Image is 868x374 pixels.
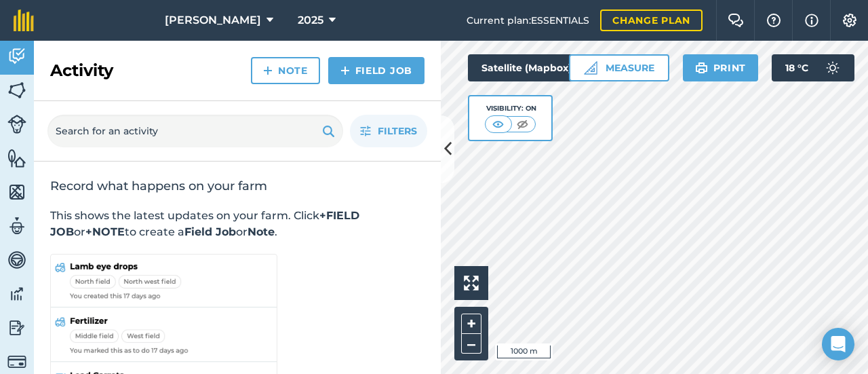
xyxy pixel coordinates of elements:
img: svg+xml;base64,PD94bWwgdmVyc2lvbj0iMS4wIiBlbmNvZGluZz0idXRmLTgiPz4KPCEtLSBHZW5lcmF0b3I6IEFkb2JlIE... [7,216,26,236]
button: – [461,334,481,354]
img: svg+xml;base64,PHN2ZyB4bWxucz0iaHR0cDovL3d3dy53My5vcmcvMjAwMC9zdmciIHdpZHRoPSI1NiIgaGVpZ2h0PSI2MC... [7,80,26,100]
strong: +NOTE [85,225,125,238]
span: 18 ° C [785,54,808,81]
a: Note [251,57,320,84]
img: svg+xml;base64,PD94bWwgdmVyc2lvbj0iMS4wIiBlbmNvZGluZz0idXRmLTgiPz4KPCEtLSBHZW5lcmF0b3I6IEFkb2JlIE... [7,318,26,338]
strong: Note [248,225,275,238]
img: svg+xml;base64,PD94bWwgdmVyc2lvbj0iMS4wIiBlbmNvZGluZz0idXRmLTgiPz4KPCEtLSBHZW5lcmF0b3I6IEFkb2JlIE... [7,250,26,270]
img: svg+xml;base64,PD94bWwgdmVyc2lvbj0iMS4wIiBlbmNvZGluZz0idXRmLTgiPz4KPCEtLSBHZW5lcmF0b3I6IEFkb2JlIE... [7,115,26,134]
img: svg+xml;base64,PHN2ZyB4bWxucz0iaHR0cDovL3d3dy53My5vcmcvMjAwMC9zdmciIHdpZHRoPSIxOSIgaGVpZ2h0PSIyNC... [322,123,335,139]
img: svg+xml;base64,PHN2ZyB4bWxucz0iaHR0cDovL3d3dy53My5vcmcvMjAwMC9zdmciIHdpZHRoPSIxOSIgaGVpZ2h0PSIyNC... [695,60,708,76]
span: [PERSON_NAME] [165,12,261,29]
img: svg+xml;base64,PHN2ZyB4bWxucz0iaHR0cDovL3d3dy53My5vcmcvMjAwMC9zdmciIHdpZHRoPSI1MCIgaGVpZ2h0PSI0MC... [514,117,531,131]
button: Measure [569,54,669,81]
img: svg+xml;base64,PD94bWwgdmVyc2lvbj0iMS4wIiBlbmNvZGluZz0idXRmLTgiPz4KPCEtLSBHZW5lcmF0b3I6IEFkb2JlIE... [819,54,846,81]
img: svg+xml;base64,PD94bWwgdmVyc2lvbj0iMS4wIiBlbmNvZGluZz0idXRmLTgiPz4KPCEtLSBHZW5lcmF0b3I6IEFkb2JlIE... [7,46,26,67]
img: A question mark icon [766,14,782,27]
img: Ruler icon [584,61,597,75]
input: Search for an activity [47,115,343,147]
img: Four arrows, one pointing top left, one top right, one bottom right and the last bottom left [464,276,479,291]
a: Field Job [328,57,425,84]
span: Current plan : ESSENTIALS [467,13,589,28]
img: Two speech bubbles overlapping with the left bubble in the forefront [728,14,744,27]
button: + [461,314,481,334]
strong: Field Job [184,225,236,238]
a: Change plan [600,10,703,31]
img: A cog icon [842,14,858,27]
button: Filters [350,115,427,147]
span: Filters [378,124,417,138]
img: svg+xml;base64,PD94bWwgdmVyc2lvbj0iMS4wIiBlbmNvZGluZz0idXRmLTgiPz4KPCEtLSBHZW5lcmF0b3I6IEFkb2JlIE... [7,284,26,304]
img: svg+xml;base64,PHN2ZyB4bWxucz0iaHR0cDovL3d3dy53My5vcmcvMjAwMC9zdmciIHdpZHRoPSI1NiIgaGVpZ2h0PSI2MC... [7,182,26,202]
div: Visibility: On [485,103,536,114]
h2: Record what happens on your farm [50,178,425,194]
h2: Activity [50,60,113,81]
img: fieldmargin Logo [14,10,34,31]
button: Satellite (Mapbox) [468,54,598,81]
button: 18 °C [772,54,854,81]
img: svg+xml;base64,PHN2ZyB4bWxucz0iaHR0cDovL3d3dy53My5vcmcvMjAwMC9zdmciIHdpZHRoPSI1MCIgaGVpZ2h0PSI0MC... [490,117,507,131]
img: svg+xml;base64,PHN2ZyB4bWxucz0iaHR0cDovL3d3dy53My5vcmcvMjAwMC9zdmciIHdpZHRoPSIxNCIgaGVpZ2h0PSIyNC... [340,62,350,79]
img: svg+xml;base64,PHN2ZyB4bWxucz0iaHR0cDovL3d3dy53My5vcmcvMjAwMC9zdmciIHdpZHRoPSI1NiIgaGVpZ2h0PSI2MC... [7,148,26,168]
p: This shows the latest updates on your farm. Click or to create a or . [50,208,425,240]
img: svg+xml;base64,PD94bWwgdmVyc2lvbj0iMS4wIiBlbmNvZGluZz0idXRmLTgiPz4KPCEtLSBHZW5lcmF0b3I6IEFkb2JlIE... [7,352,26,371]
img: svg+xml;base64,PHN2ZyB4bWxucz0iaHR0cDovL3d3dy53My5vcmcvMjAwMC9zdmciIHdpZHRoPSIxNCIgaGVpZ2h0PSIyNC... [263,62,273,79]
img: svg+xml;base64,PHN2ZyB4bWxucz0iaHR0cDovL3d3dy53My5vcmcvMjAwMC9zdmciIHdpZHRoPSIxNyIgaGVpZ2h0PSIxNy... [805,12,818,29]
span: 2025 [298,12,323,29]
div: Open Intercom Messenger [822,328,854,360]
button: Print [683,54,759,81]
